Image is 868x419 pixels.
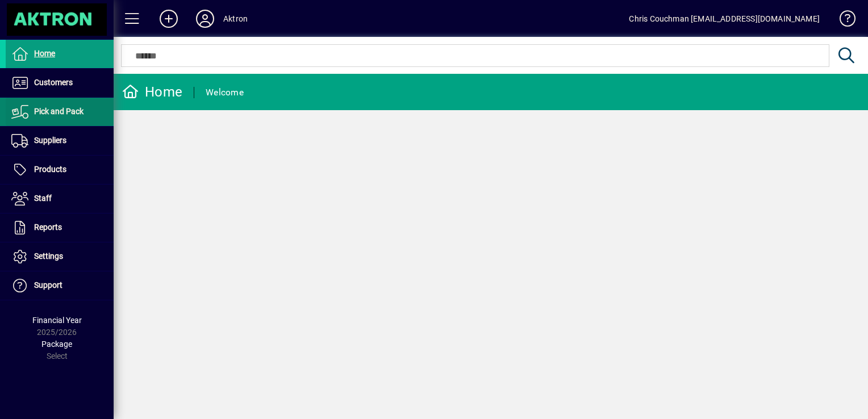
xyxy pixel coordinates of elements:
span: Customers [34,78,73,87]
span: Support [34,280,62,290]
div: Welcome [206,83,244,102]
a: Products [6,156,114,184]
span: Products [34,165,66,174]
div: Aktron [223,10,248,28]
div: Home [122,83,182,101]
a: Settings [6,242,114,271]
button: Add [151,9,187,29]
span: Suppliers [34,136,66,145]
span: Package [41,340,72,349]
span: Reports [34,223,62,232]
span: Settings [34,252,63,261]
a: Pick and Pack [6,98,114,126]
a: Suppliers [6,127,114,155]
a: Staff [6,185,114,213]
a: Support [6,271,114,300]
span: Pick and Pack [34,107,84,116]
div: Chris Couchman [EMAIL_ADDRESS][DOMAIN_NAME] [629,10,820,28]
span: Staff [34,194,52,203]
span: Home [34,49,55,58]
span: Financial Year [32,316,82,325]
button: Profile [187,9,223,29]
a: Knowledge Base [831,2,854,39]
a: Reports [6,213,114,242]
a: Customers [6,69,114,97]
